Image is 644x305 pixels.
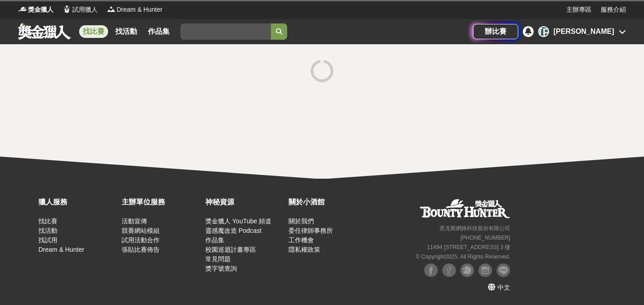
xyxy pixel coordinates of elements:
img: Logo [107,5,116,14]
span: Dream & Hunter [117,5,162,14]
a: 作品集 [205,236,224,244]
img: Plurk [460,263,474,277]
a: 活動宣傳 [122,217,147,225]
small: [PHONE_NUMBER] [460,235,510,241]
a: 隱私權政策 [289,246,320,253]
a: 校園巡迴計畫專區 [205,246,256,253]
a: Dream & Hunter [38,246,84,253]
div: 獵人服務 [38,197,117,208]
a: 競賽網站模組 [122,227,160,234]
a: 常見問題 [205,255,231,263]
img: Instagram [478,263,492,277]
a: 關於我們 [289,217,314,225]
img: Facebook [442,263,456,277]
a: LogoDream & Hunter [107,5,162,14]
div: [PERSON_NAME] [554,26,614,37]
small: © Copyright 2025 . All Rights Reserved. [416,254,510,260]
a: 獎字號查詢 [205,265,237,272]
div: 關於小酒館 [289,197,367,208]
a: 工作機會 [289,236,314,244]
a: 靈感魔改造 Podcast [205,227,261,234]
a: 作品集 [144,25,173,38]
div: [PERSON_NAME] [538,26,549,37]
a: 委任律師事務所 [289,227,333,234]
a: 找試用 [38,236,57,244]
a: 主辦專區 [566,5,592,14]
img: Logo [18,5,27,14]
a: 試用活動合作 [122,236,160,244]
span: 試用獵人 [72,5,98,14]
img: Logo [62,5,71,14]
span: 中文 [497,284,510,291]
a: 張貼比賽佈告 [122,246,160,253]
div: 神秘資源 [205,197,284,208]
a: 服務介紹 [601,5,626,14]
a: 辦比賽 [473,24,518,39]
small: 恩克斯網路科技股份有限公司 [440,225,510,231]
a: 獎金獵人 YouTube 頻道 [205,217,272,225]
a: Logo試用獵人 [62,5,98,14]
small: 11494 [STREET_ADDRESS] 3 樓 [427,244,510,250]
a: 找活動 [112,25,141,38]
div: 主辦單位服務 [122,197,200,208]
a: 找活動 [38,227,57,234]
a: 找比賽 [38,217,57,225]
a: Logo獎金獵人 [18,5,53,14]
img: Facebook [424,263,438,277]
a: 找比賽 [79,25,108,38]
img: LINE [497,263,510,277]
span: 獎金獵人 [28,5,53,14]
